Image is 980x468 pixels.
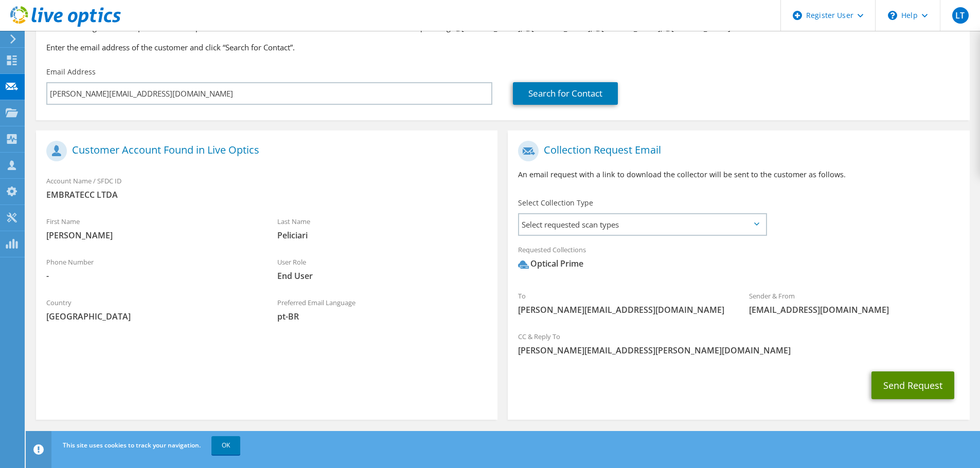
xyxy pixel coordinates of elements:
h1: Customer Account Found in Live Optics [46,141,482,161]
label: Email Address [46,67,96,77]
div: Account Name / SFDC ID [36,170,497,205]
span: End User [277,270,488,282]
div: Preferred Email Language [267,292,498,327]
span: [PERSON_NAME] [46,230,257,241]
div: Requested Collections [508,239,969,280]
span: Peliciari [277,230,488,241]
div: To [508,285,739,321]
div: Country [36,292,267,327]
span: EMBRATECC LTDA [46,189,487,200]
label: Select Collection Type [518,198,593,208]
span: This site uses cookies to track your navigation. [63,441,201,450]
a: OK [211,436,240,455]
span: LT [952,7,969,24]
div: Last Name [267,211,498,246]
span: Select requested scan types [519,214,765,235]
p: An email request with a link to download the collector will be sent to the customer as follows. [518,169,959,180]
span: [EMAIL_ADDRESS][DOMAIN_NAME] [749,304,959,315]
div: First Name [36,211,267,246]
button: Send Request [871,371,954,399]
span: [PERSON_NAME][EMAIL_ADDRESS][DOMAIN_NAME] [518,304,728,315]
div: User Role [267,251,498,287]
span: [PERSON_NAME][EMAIL_ADDRESS][PERSON_NAME][DOMAIN_NAME] [518,345,959,356]
svg: \n [888,11,897,20]
div: Optical Prime [518,258,583,270]
span: [GEOGRAPHIC_DATA] [46,311,257,322]
span: - [46,270,257,282]
a: Search for Contact [513,82,618,105]
div: CC & Reply To [508,326,969,361]
h1: Collection Request Email [518,141,954,161]
h3: Enter the email address of the customer and click “Search for Contact”. [46,42,959,53]
div: Phone Number [36,251,267,287]
span: pt-BR [277,311,488,322]
div: Sender & From [739,285,970,321]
